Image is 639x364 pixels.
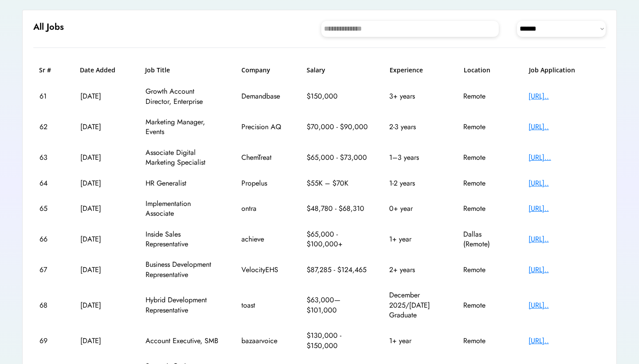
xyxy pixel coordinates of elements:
div: 66 [39,234,59,244]
div: [DATE] [80,91,125,101]
div: $70,000 - $90,000 [307,122,369,132]
div: 63 [39,153,59,162]
div: bazaarvoice [241,336,286,346]
div: December 2025/[DATE] Graduate [389,290,442,320]
div: 67 [39,265,59,275]
div: Remote [463,336,508,346]
h6: Sr # [39,66,59,75]
h6: Location [464,66,508,75]
div: toast [241,301,286,310]
div: [DATE] [80,336,125,346]
h6: Experience [390,66,443,75]
div: ontra [241,204,286,214]
div: [URL].. [529,91,600,101]
h6: Salary [307,66,369,75]
div: HR Generalist [146,178,221,188]
div: Remote [463,178,508,188]
div: 1+ year [389,234,442,244]
div: ChemTreat [241,153,286,162]
div: Remote [463,265,508,275]
h6: Job Application [529,66,600,75]
div: $48,780 - $68,310 [307,204,369,214]
div: $87,285 - $124,465 [307,265,369,275]
div: $65,000 - $100,000+ [307,229,369,249]
div: $130,000 - $150,000 [307,331,369,351]
div: Hybrid Development Representative [146,295,221,315]
div: [URL]... [529,153,600,162]
div: [URL].. [529,336,600,346]
div: 68 [39,301,59,310]
div: 69 [39,336,59,346]
div: achieve [241,234,286,244]
div: Account Executive, SMB [146,336,221,346]
div: [URL].. [529,204,600,214]
div: 1+ year [389,336,442,346]
div: [DATE] [80,122,125,132]
h6: Date Added [80,66,124,75]
div: Demandbase [241,91,286,101]
div: [URL].. [529,178,600,188]
div: [DATE] [80,204,125,214]
div: VelocityEHS [241,265,286,275]
div: [URL].. [529,265,600,275]
div: Precision AQ [241,122,286,132]
div: Remote [463,301,508,310]
div: $65,000 - $73,000 [307,153,369,162]
div: [DATE] [80,301,125,310]
div: 61 [39,91,59,101]
div: 64 [39,178,59,188]
div: 3+ years [389,91,442,101]
div: Business Development Representative [146,260,221,280]
div: 62 [39,122,59,132]
h6: Job Title [145,66,170,75]
div: Remote [463,153,508,162]
div: Associate Digital Marketing Specialist [146,148,221,168]
div: Inside Sales Representative [146,229,221,249]
div: 0+ year [389,204,442,214]
div: Dallas (Remote) [463,229,508,249]
div: 65 [39,204,59,214]
div: Remote [463,91,508,101]
h6: Company [241,66,286,75]
div: 1–3 years [389,153,442,162]
div: [URL].. [529,122,600,132]
div: [DATE] [80,153,125,162]
div: [DATE] [80,265,125,275]
div: Propelus [241,178,286,188]
div: 2+ years [389,265,442,275]
div: $63,000—$101,000 [307,295,369,315]
div: $55K – $70K [307,178,369,188]
div: [DATE] [80,178,125,188]
div: 1-2 years [389,178,442,188]
div: Remote [463,204,508,214]
div: Growth Account Director, Enterprise [146,87,221,107]
div: Implementation Associate [146,199,221,219]
div: 2-3 years [389,122,442,132]
div: [URL].. [529,234,600,244]
div: [URL].. [529,301,600,310]
div: Marketing Manager, Events [146,117,221,137]
div: $150,000 [307,91,369,101]
div: [DATE] [80,234,125,244]
h6: All Jobs [33,21,64,33]
div: Remote [463,122,508,132]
